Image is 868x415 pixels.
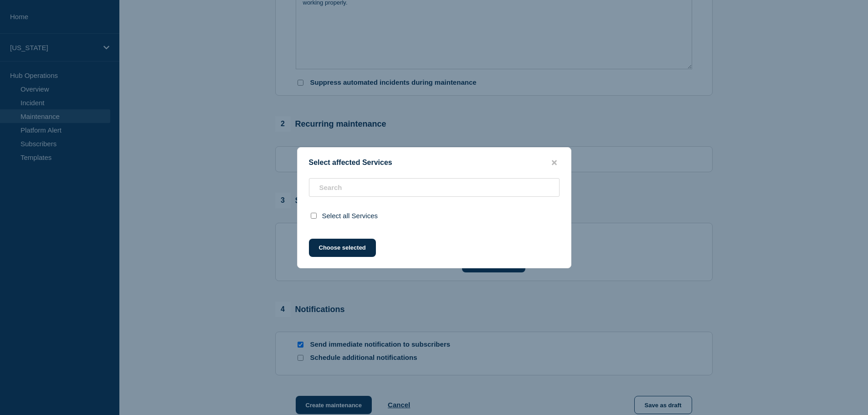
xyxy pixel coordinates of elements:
[311,213,317,219] input: select all checkbox
[309,239,376,257] button: Choose selected
[322,212,378,220] span: Select all Services
[549,159,560,167] button: close button
[309,178,560,197] input: Search
[298,159,571,167] div: Select affected Services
